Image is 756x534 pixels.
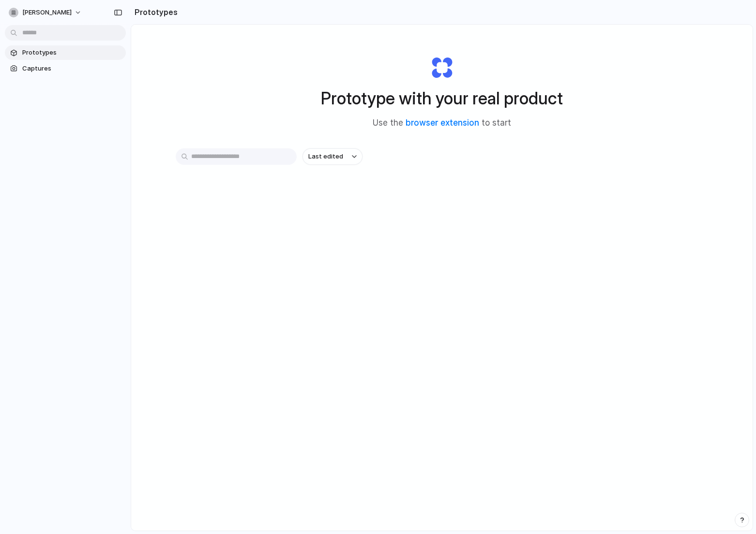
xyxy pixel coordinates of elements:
span: [PERSON_NAME] [22,8,72,17]
h2: Prototypes [131,6,178,18]
span: Prototypes [22,48,122,58]
a: Prototypes [5,45,126,60]
span: Captures [22,64,122,73]
a: Captures [5,61,126,76]
a: browser extension [406,118,479,128]
button: [PERSON_NAME] [5,5,87,20]
span: Use the to start [373,117,511,130]
span: Last edited [308,152,343,161]
button: Last edited [302,148,363,165]
h1: Prototype with your real product [321,86,563,111]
